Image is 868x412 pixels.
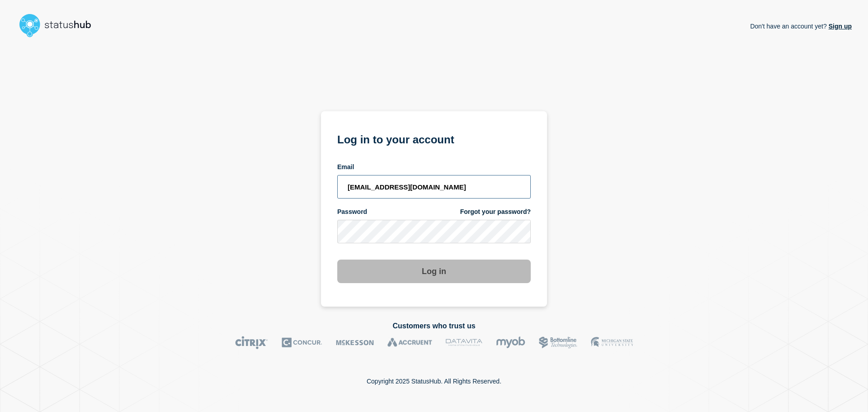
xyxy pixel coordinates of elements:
h1: Log in to your account [337,130,531,147]
img: StatusHub logo [16,11,102,40]
img: Bottomline logo [539,336,577,349]
a: Sign up [827,23,852,30]
img: myob logo [496,336,525,349]
a: Forgot your password? [460,208,531,216]
span: Password [337,208,367,216]
p: Don't have an account yet? [750,15,852,37]
h2: Customers who trust us [16,322,852,330]
img: Concur logo [282,336,322,349]
img: Accruent logo [387,336,432,349]
img: Citrix logo [235,336,268,349]
button: Log in [337,260,531,283]
input: password input [337,220,531,243]
input: email input [337,175,531,199]
span: Email [337,163,354,171]
img: DataVita logo [446,336,482,349]
img: McKesson logo [336,336,374,349]
img: MSU logo [591,336,633,349]
p: Copyright 2025 StatusHub. All Rights Reserved. [367,378,501,385]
